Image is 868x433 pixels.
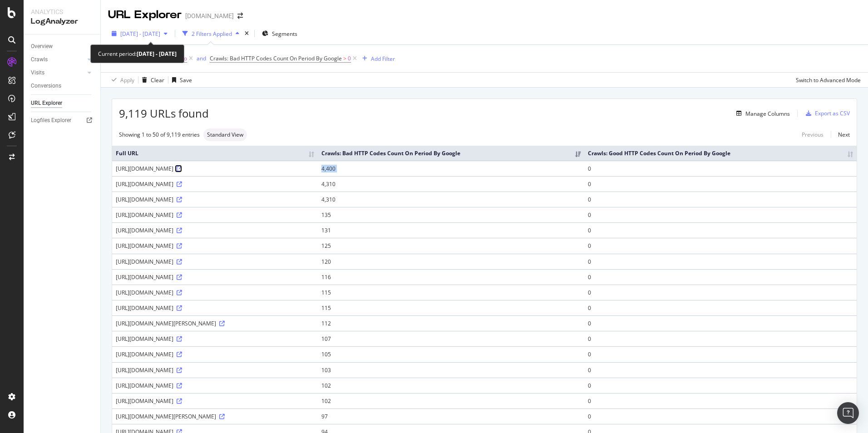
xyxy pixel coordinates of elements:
[31,55,48,64] div: Crawls
[31,116,71,125] div: Logfiles Explorer
[584,222,857,238] td: 0
[197,54,206,63] button: and
[318,238,584,253] td: 125
[237,13,243,19] div: arrow-right-arrow-left
[802,106,850,121] button: Export as CSV
[180,76,192,84] div: Save
[318,254,584,269] td: 120
[318,315,584,331] td: 112
[258,26,301,41] button: Segments
[108,26,171,41] button: [DATE] - [DATE]
[584,207,857,222] td: 0
[584,269,857,285] td: 0
[116,196,314,203] div: [URL][DOMAIN_NAME]
[138,73,164,87] button: Clear
[584,254,857,269] td: 0
[584,192,857,207] td: 0
[116,211,314,219] div: [URL][DOMAIN_NAME]
[318,393,584,408] td: 102
[31,98,62,108] div: URL Explorer
[116,382,314,389] div: [URL][DOMAIN_NAME]
[272,30,297,38] span: Segments
[210,54,342,62] span: Crawls: Bad HTTP Codes Count On Period By Google
[31,16,93,27] div: LogAnalyzer
[831,128,850,141] a: Next
[120,30,160,38] span: [DATE] - [DATE]
[31,7,93,16] div: Analytics
[31,55,85,64] a: Crawls
[348,52,351,65] span: 0
[584,238,857,253] td: 0
[318,222,584,238] td: 131
[318,285,584,300] td: 115
[116,165,314,172] div: [URL][DOMAIN_NAME]
[108,73,134,87] button: Apply
[31,98,94,108] a: URL Explorer
[116,258,314,266] div: [URL][DOMAIN_NAME]
[116,226,314,234] div: [URL][DOMAIN_NAME]
[318,207,584,222] td: 135
[733,108,790,119] button: Manage Columns
[318,408,584,424] td: 97
[116,413,314,420] div: [URL][DOMAIN_NAME][PERSON_NAME]
[796,76,861,84] div: Switch to Advanced Mode
[116,397,314,405] div: [URL][DOMAIN_NAME]
[584,300,857,315] td: 0
[584,146,857,161] th: Crawls: Good HTTP Codes Count On Period By Google: activate to sort column ascending
[584,161,857,176] td: 0
[318,331,584,346] td: 107
[116,350,314,358] div: [URL][DOMAIN_NAME]
[584,408,857,424] td: 0
[318,161,584,176] td: 4,400
[318,362,584,378] td: 103
[815,109,850,117] div: Export as CSV
[31,116,94,125] a: Logfiles Explorer
[359,53,395,64] button: Add Filter
[116,366,314,374] div: [URL][DOMAIN_NAME]
[120,76,134,84] div: Apply
[192,30,232,38] div: 2 Filters Applied
[584,362,857,378] td: 0
[371,55,395,63] div: Add Filter
[318,146,584,161] th: Crawls: Bad HTTP Codes Count On Period By Google: activate to sort column ascending
[179,26,243,41] button: 2 Filters Applied
[112,146,318,161] th: Full URL: activate to sort column ascending
[31,68,85,78] a: Visits
[116,273,314,281] div: [URL][DOMAIN_NAME]
[318,269,584,285] td: 116
[119,106,209,121] span: 9,119 URLs found
[584,315,857,331] td: 0
[584,393,857,408] td: 0
[116,242,314,250] div: [URL][DOMAIN_NAME]
[584,331,857,346] td: 0
[318,176,584,192] td: 4,310
[318,192,584,207] td: 4,310
[31,81,94,91] a: Conversions
[31,68,44,78] div: Visits
[318,378,584,393] td: 102
[108,7,182,23] div: URL Explorer
[203,128,247,141] div: neutral label
[116,304,314,312] div: [URL][DOMAIN_NAME]
[745,110,790,118] div: Manage Columns
[584,285,857,300] td: 0
[98,49,177,59] div: Current period:
[584,378,857,393] td: 0
[197,54,206,62] div: and
[318,346,584,362] td: 105
[185,11,234,20] div: [DOMAIN_NAME]
[119,131,200,138] div: Showing 1 to 50 of 9,119 entries
[792,73,861,87] button: Switch to Advanced Mode
[343,54,346,62] span: >
[116,335,314,343] div: [URL][DOMAIN_NAME]
[243,29,251,38] div: times
[116,320,314,327] div: [URL][DOMAIN_NAME][PERSON_NAME]
[137,50,177,58] b: [DATE] - [DATE]
[31,42,53,51] div: Overview
[168,73,192,87] button: Save
[584,346,857,362] td: 0
[116,289,314,296] div: [URL][DOMAIN_NAME]
[584,176,857,192] td: 0
[207,132,243,138] span: Standard View
[318,300,584,315] td: 115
